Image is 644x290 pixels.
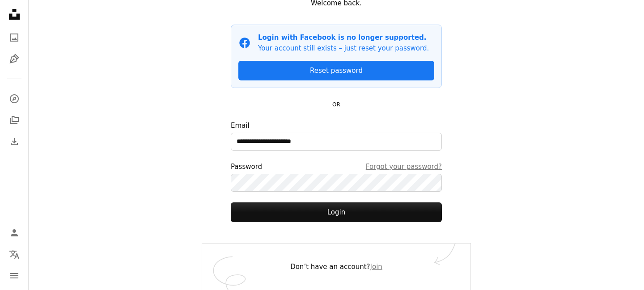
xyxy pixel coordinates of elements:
[5,5,23,25] a: Home — Unsplash
[5,133,23,151] a: Download History
[332,101,340,108] small: OR
[238,61,434,80] a: Reset password
[231,120,442,151] label: Email
[258,32,429,43] p: Login with Facebook is no longer supported.
[258,43,429,54] p: Your account still exists – just reset your password.
[231,161,442,172] div: Password
[5,90,23,108] a: Explore
[5,50,23,68] a: Illustrations
[5,224,23,242] a: Log in / Sign up
[5,29,23,46] a: Photos
[5,245,23,263] button: Language
[231,133,442,151] input: Email
[5,267,23,285] button: Menu
[202,244,470,290] div: Don’t have an account?
[231,202,442,222] button: Login
[366,161,442,172] a: Forgot your password?
[231,174,442,192] input: PasswordForgot your password?
[5,111,23,129] a: Collections
[370,263,382,271] a: Join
